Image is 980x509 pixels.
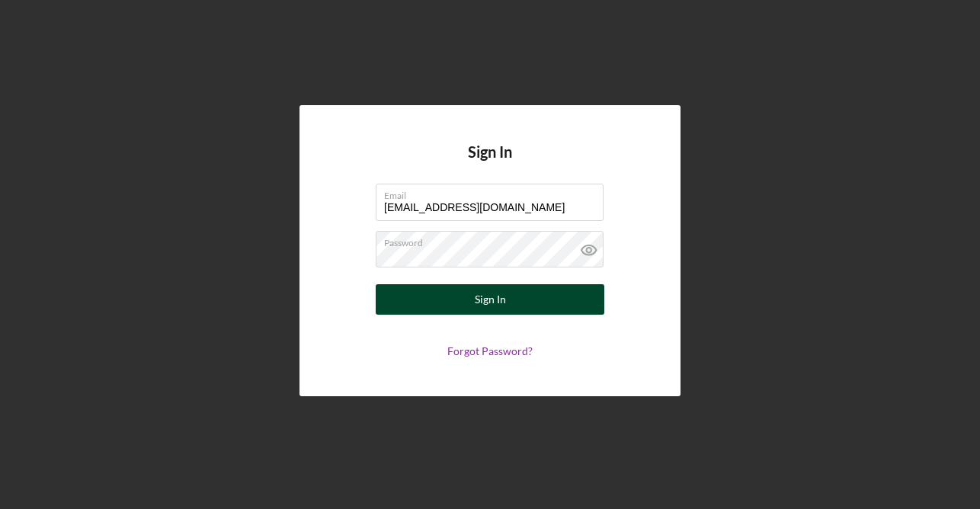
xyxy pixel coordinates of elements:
div: Sign In [475,284,506,315]
h4: Sign In [468,143,512,184]
label: Password [384,232,604,248]
label: Email [384,184,604,201]
button: Sign In [376,284,604,315]
a: Forgot Password? [447,344,533,357]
